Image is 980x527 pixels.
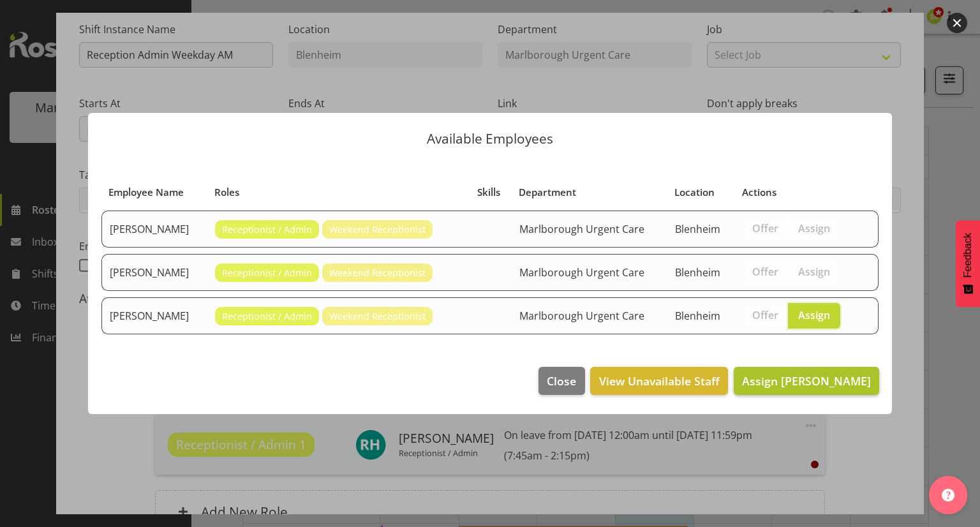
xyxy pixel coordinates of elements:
span: View Unavailable Staff [599,373,720,389]
td: [PERSON_NAME] [101,211,207,248]
span: Offer [752,222,778,235]
span: Feedback [962,233,974,278]
span: Receptionist / Admin [222,266,312,280]
span: Employee Name [108,185,184,200]
span: Assign [798,309,830,322]
span: Receptionist / Admin [222,223,312,237]
span: Assign [798,265,830,278]
button: Close [538,367,584,395]
span: Blenheim [675,222,720,236]
button: View Unavailable Staff [590,367,727,395]
span: Department [519,185,576,200]
span: Blenheim [675,265,720,279]
span: Skills [477,185,500,200]
span: Weekend Receptionist [329,266,426,280]
span: Location [674,185,715,200]
span: Offer [752,265,778,278]
td: [PERSON_NAME] [101,254,207,291]
span: Offer [752,309,778,322]
img: help-xxl-2.png [942,489,954,501]
span: Close [547,373,576,389]
span: Roles [214,185,239,200]
span: Marlborough Urgent Care [519,309,644,323]
button: Feedback - Show survey [956,220,980,307]
span: Marlborough Urgent Care [519,222,644,236]
td: [PERSON_NAME] [101,297,207,334]
span: Weekend Receptionist [329,223,426,237]
p: Available Employees [101,132,879,145]
span: Marlborough Urgent Care [519,265,644,279]
button: Assign [PERSON_NAME] [734,367,879,395]
span: Weekend Receptionist [329,309,426,323]
span: Receptionist / Admin [222,309,312,323]
span: Assign [798,222,830,235]
span: Assign [PERSON_NAME] [742,373,871,389]
span: Blenheim [675,309,720,323]
span: Actions [742,185,776,200]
